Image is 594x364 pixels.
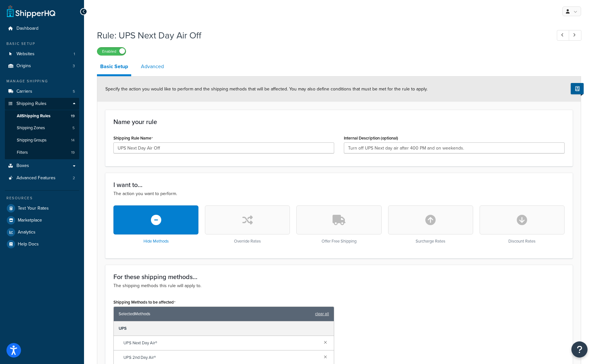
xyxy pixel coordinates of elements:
[113,136,153,141] label: Shipping Rule Name
[73,175,75,181] span: 2
[344,136,398,140] label: Internal Description (optional)
[113,190,565,197] p: The action you want to perform.
[113,181,565,188] h3: I want to...
[5,226,79,238] a: Analytics
[5,122,79,134] a: Shipping Zones5
[16,26,38,31] span: Dashboard
[571,341,588,358] button: Open Resource Center
[5,60,79,72] li: Origins
[18,242,39,247] span: Help Docs
[16,89,32,94] span: Carriers
[296,205,381,244] div: Offer Free Shipping
[5,23,79,35] a: Dashboard
[5,160,79,172] a: Boxes
[315,309,329,318] a: clear all
[5,203,79,214] a: Test Your Rates
[18,206,49,211] span: Test Your Rates
[97,47,126,55] label: Enabled
[5,238,79,250] a: Help Docs
[123,338,319,348] span: UPS Next Day Air®
[5,60,79,72] a: Origins3
[5,86,79,98] a: Carriers5
[5,86,79,98] li: Carriers
[73,89,75,94] span: 5
[5,48,79,60] a: Websites1
[16,163,29,169] span: Boxes
[205,205,290,244] div: Override Rates
[5,147,79,159] li: Filters
[17,113,50,119] span: All Shipping Rules
[16,63,31,69] span: Origins
[113,273,565,280] h3: For these shipping methods...
[73,63,75,69] span: 3
[16,51,35,57] span: Websites
[113,118,565,125] h3: Name your rule
[123,353,319,362] span: UPS 2nd Day Air®
[17,150,28,155] span: Filters
[5,195,79,201] div: Resources
[138,59,167,74] a: Advanced
[105,86,428,92] span: Specify the action you would like to perform and the shipping methods that will be affected. You ...
[5,98,79,110] a: Shipping Rules
[119,309,312,318] span: Selected Methods
[480,205,565,244] div: Discount Rates
[17,125,45,131] span: Shipping Zones
[569,30,581,41] a: Next Record
[113,282,565,289] p: The shipping methods this rule will apply to.
[71,150,75,155] span: 19
[74,51,75,57] span: 1
[18,230,36,235] span: Analytics
[5,110,79,122] a: AllShipping Rules19
[71,113,75,119] span: 19
[16,175,56,181] span: Advanced Features
[113,300,175,305] label: Shipping Methods to be affected
[5,147,79,159] a: Filters19
[5,172,79,184] a: Advanced Features2
[97,59,131,76] a: Basic Setup
[5,172,79,184] li: Advanced Features
[16,101,47,107] span: Shipping Rules
[17,138,47,143] span: Shipping Groups
[388,205,473,244] div: Surcharge Rates
[5,122,79,134] li: Shipping Zones
[571,83,584,94] button: Show Help Docs
[5,98,79,159] li: Shipping Rules
[5,214,79,226] a: Marketplace
[72,125,75,131] span: 5
[71,138,75,143] span: 14
[113,205,198,244] div: Hide Methods
[557,30,569,41] a: Previous Record
[5,78,79,84] div: Manage Shipping
[5,41,79,47] div: Basic Setup
[5,48,79,60] li: Websites
[18,218,42,223] span: Marketplace
[5,134,79,146] a: Shipping Groups14
[5,134,79,146] li: Shipping Groups
[97,29,545,42] h1: Rule: UPS Next Day Air Off
[114,321,334,336] div: UPS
